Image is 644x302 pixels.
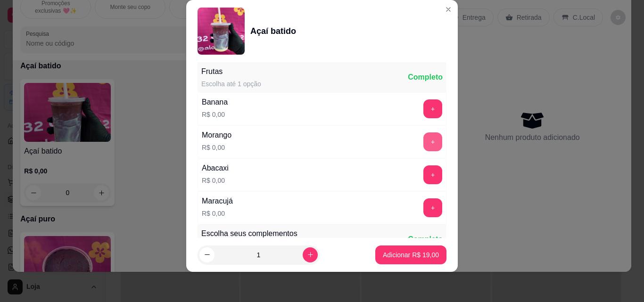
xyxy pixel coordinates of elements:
p: Adicionar R$ 19,00 [383,250,439,260]
div: Completo [408,234,443,245]
button: increase-product-quantity [303,247,318,262]
button: decrease-product-quantity [199,247,215,262]
div: Banana [202,97,228,108]
button: Close [441,2,456,17]
div: Abacaxi [202,163,229,174]
button: add [423,99,442,118]
p: R$ 0,00 [202,209,233,218]
div: Morango [202,130,231,141]
button: add [423,132,442,151]
button: Adicionar R$ 19,00 [375,245,446,264]
button: add [423,165,442,184]
p: R$ 0,00 [202,176,229,185]
div: Completo [408,72,443,83]
div: Açaí batido [250,24,296,38]
p: R$ 0,00 [202,143,231,152]
button: add [423,198,442,217]
div: Maracujá [202,196,233,207]
img: product-image [198,8,245,55]
div: Frutas [201,66,261,77]
div: Escolha seus complementos [201,228,297,239]
p: R$ 0,00 [202,110,228,119]
div: Escolha até 1 opção [201,79,261,89]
